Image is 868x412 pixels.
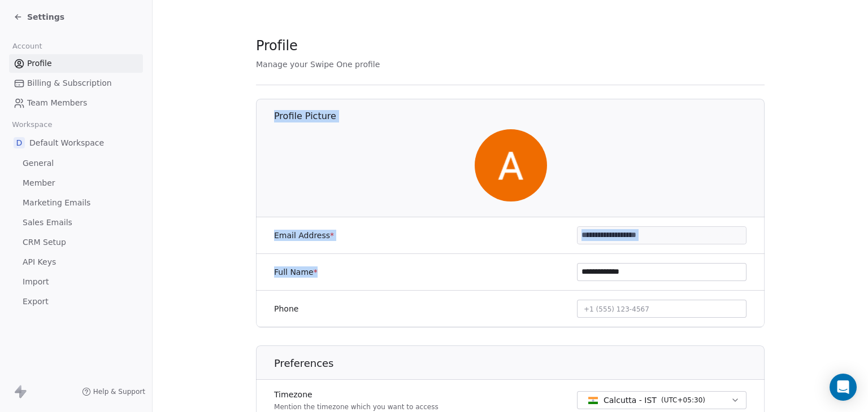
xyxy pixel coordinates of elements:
[274,230,334,241] label: Email Address
[274,357,765,370] h1: Preferences
[9,253,143,271] a: API Keys
[9,194,143,212] a: Marketing Emails
[9,292,143,311] a: Export
[14,137,25,148] span: D
[23,197,90,209] span: Marketing Emails
[274,110,765,122] h1: Profile Picture
[27,11,64,23] span: Settings
[23,256,56,268] span: API Keys
[93,387,145,396] span: Help & Support
[256,60,380,69] span: Manage your Swipe One profile
[9,54,143,73] a: Profile
[9,94,143,112] a: Team Members
[7,116,57,133] span: Workspace
[9,213,143,232] a: Sales Emails
[23,177,55,189] span: Member
[9,174,143,192] a: Member
[274,303,298,314] label: Phone
[7,38,47,55] span: Account
[29,137,104,148] span: Default Workspace
[274,402,439,411] p: Mention the timezone which you want to access
[9,233,143,252] a: CRM Setup
[27,77,112,89] span: Billing & Subscription
[577,391,747,409] button: Calcutta - IST(UTC+05:30)
[830,374,857,401] div: Open Intercom Messenger
[23,276,49,288] span: Import
[23,157,54,169] span: General
[82,387,145,396] a: Help & Support
[23,296,49,308] span: Export
[23,217,72,229] span: Sales Emails
[9,154,143,173] a: General
[9,74,143,93] a: Billing & Subscription
[23,236,66,248] span: CRM Setup
[27,58,52,69] span: Profile
[14,11,64,23] a: Settings
[604,395,657,406] span: Calcutta - IST
[661,395,705,405] span: ( UTC+05:30 )
[577,300,747,318] button: +1 (555) 123-4567
[9,273,143,291] a: Import
[584,305,649,313] span: +1 (555) 123-4567
[274,266,318,278] label: Full Name
[475,129,547,201] img: aiodcUNUHyLh3AmLmwNTXXd6kGTLi9Ho4vC3rYMKjFI
[256,37,298,54] span: Profile
[274,389,439,400] label: Timezone
[27,97,87,109] span: Team Members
